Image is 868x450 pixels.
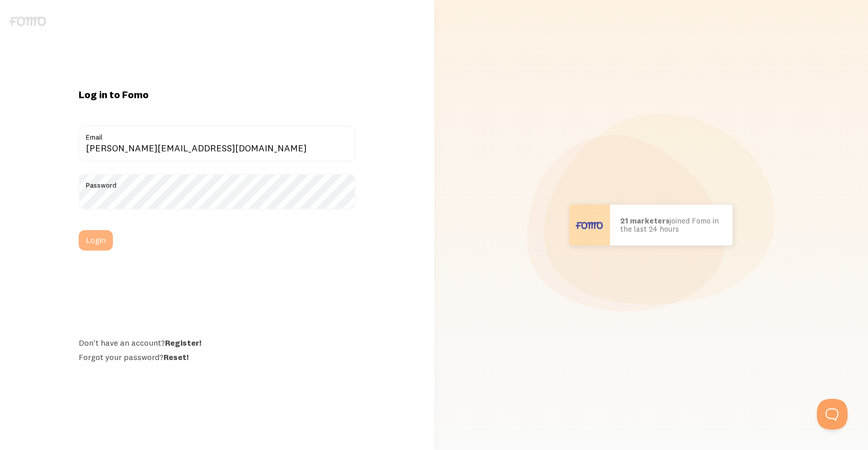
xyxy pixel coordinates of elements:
p: joined Fomo in the last 24 hours [620,217,722,234]
div: Forgot your password? [79,352,356,362]
h1: Log in to Fomo [79,88,356,101]
iframe: Help Scout Beacon - Open [817,399,848,430]
div: Don't have an account? [79,337,356,348]
label: Password [79,174,356,191]
button: Login [79,230,113,251]
label: Email [79,126,356,143]
a: Reset! [163,352,189,362]
b: 21 marketers [620,216,670,226]
img: User avatar [569,205,610,245]
img: fomo-logo-gray-b99e0e8ada9f9040e2984d0d95b3b12da0074ffd48d1e5cb62ac37fc77b0b268.svg [9,16,46,26]
a: Register! [165,337,201,348]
